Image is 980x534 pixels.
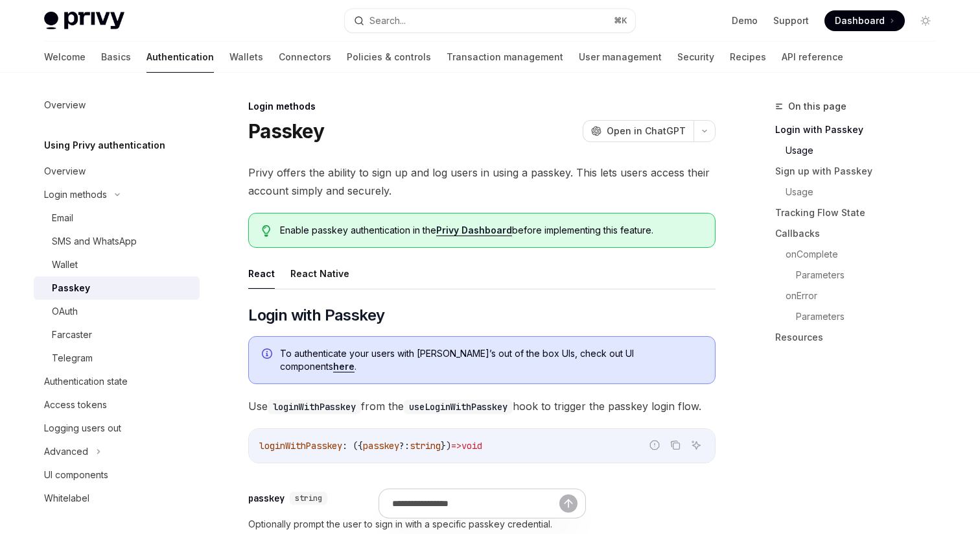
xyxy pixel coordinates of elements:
a: Passkey [34,276,200,300]
a: Access tokens [34,393,200,417]
a: Privy Dashboard [436,225,512,236]
a: Support [773,14,809,27]
svg: Info [262,348,275,361]
a: Overview [34,160,200,183]
a: Welcome [44,42,86,73]
button: React Native [290,258,349,289]
a: onComplete [775,244,946,265]
span: Privy offers the ability to sign up and log users in using a passkey. This lets users access thei... [248,164,716,200]
a: Farcaster [34,323,200,346]
span: void [461,440,482,452]
div: Overview [44,164,86,179]
button: Advanced [34,440,200,463]
a: UI components [34,463,200,487]
button: Send message [559,494,577,513]
span: Login with Passkey [248,305,384,326]
a: Transaction management [447,42,563,73]
a: Recipes [730,42,766,73]
h1: Passkey [248,119,324,143]
button: Search...⌘K [345,9,635,32]
div: SMS and WhatsApp [52,234,137,249]
span: }) [441,440,451,452]
button: Login methods [34,183,200,206]
div: Farcaster [52,327,92,343]
span: Use from the hook to trigger the passkey login flow. [248,397,716,415]
div: Wallet [52,257,78,273]
a: Authentication [146,42,214,73]
a: Sign up with Passkey [775,161,946,182]
a: OAuth [34,300,200,323]
span: ⌘ K [614,16,627,26]
a: Callbacks [775,223,946,244]
a: Basics [101,42,131,73]
div: Login methods [44,187,107,202]
div: Authentication state [44,374,128,389]
a: Parameters [775,265,946,285]
span: : ({ [342,440,363,452]
a: Usage [775,140,946,161]
div: Email [52,210,73,226]
span: passkey [363,440,399,452]
span: Enable passkey authentication in the before implementing this feature. [280,224,702,237]
div: Login methods [248,100,716,113]
div: Logging users out [44,420,121,436]
button: Report incorrect code [646,437,663,454]
img: light logo [44,12,124,30]
a: here [333,361,355,372]
svg: Tip [262,225,271,237]
a: Overview [34,93,200,117]
a: Demo [732,14,758,27]
div: Telegram [52,350,93,366]
a: Telegram [34,346,200,370]
a: Policies & controls [347,42,431,73]
div: Passkey [52,280,90,296]
a: Connectors [279,42,331,73]
div: Overview [44,97,86,113]
span: ?: [399,440,410,452]
code: useLoginWithPasskey [404,400,513,414]
span: On this page [788,99,846,114]
div: Advanced [44,444,88,459]
div: UI components [44,467,108,483]
a: Whitelabel [34,487,200,510]
a: Authentication state [34,370,200,393]
a: Login with Passkey [775,119,946,140]
a: Wallet [34,253,200,276]
button: Ask AI [688,437,705,454]
a: onError [775,285,946,306]
a: Wallets [229,42,263,73]
a: API reference [782,42,843,73]
a: User management [579,42,662,73]
span: loginWithPasskey [259,440,342,452]
a: Resources [775,327,946,348]
a: Usage [775,182,946,202]
a: Email [34,206,200,230]
h5: Using Privy authentication [44,138,165,153]
a: SMS and WhatsApp [34,230,200,253]
div: Access tokens [44,397,107,413]
a: Tracking Flow State [775,202,946,223]
span: To authenticate your users with [PERSON_NAME]’s out of the box UIs, check out UI components . [280,347,702,373]
button: Open in ChatGPT [583,120,694,142]
a: Logging users out [34,417,200,440]
a: Parameters [775,306,946,327]
div: OAuth [52,304,78,319]
div: Search... [369,13,406,29]
div: Whitelabel [44,491,89,506]
button: Copy the contents from the code block [667,437,684,454]
span: string [410,440,441,452]
input: Ask a question... [392,489,559,518]
button: React [248,258,275,289]
code: loginWithPasskey [268,400,361,414]
span: Dashboard [835,14,885,27]
span: => [451,440,461,452]
a: Security [677,42,714,73]
a: Dashboard [824,10,905,31]
span: Open in ChatGPT [607,125,686,138]
button: Toggle dark mode [915,10,936,31]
